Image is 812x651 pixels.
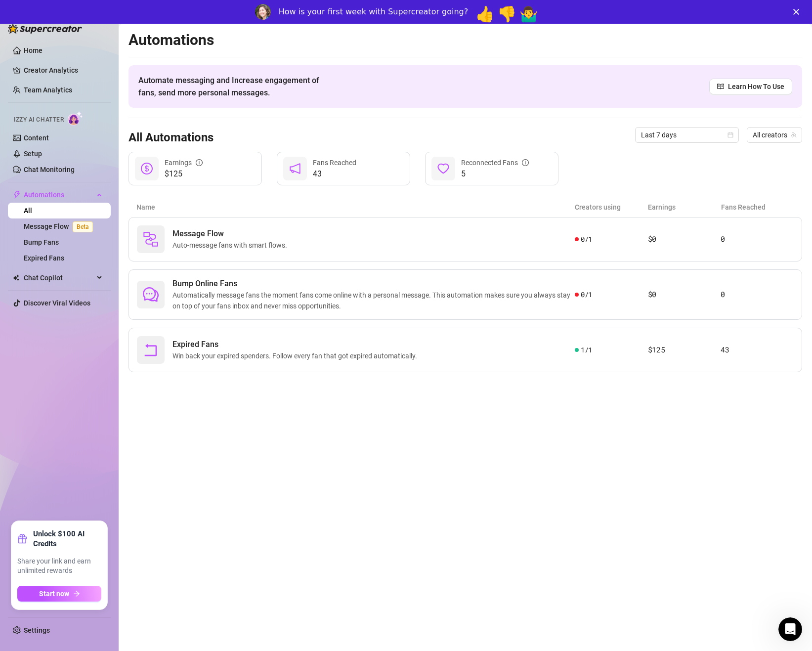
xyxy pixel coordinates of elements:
span: Message Flow [172,228,291,240]
article: $0 [648,233,721,245]
article: Earnings [648,202,721,213]
div: Close [793,9,803,15]
span: Automations [24,187,94,203]
span: Last 7 days [641,128,733,142]
span: Bump Online Fans [172,278,575,290]
a: Setup [24,150,42,158]
span: Auto-message fans with smart flows. [172,240,291,251]
span: Share your link and earn unlimited rewards [17,557,101,576]
span: rollback [143,342,159,358]
span: 🤷‍♂️ [519,5,538,23]
span: thumbs up reaction [476,1,498,17]
strong: Unlock $100 AI Credits [33,529,101,549]
span: gift [17,534,27,544]
span: 5 [461,168,529,180]
a: Message FlowBeta [24,222,97,230]
div: How is your first week with Supercreator going? [279,7,469,17]
span: 0 / 1 [581,289,592,300]
iframe: Intercom live chat [778,617,802,641]
div: Reconnected Fans [461,157,529,168]
img: Chat Copilot [13,274,19,281]
h2: Automations [128,31,802,49]
span: arrow-right [73,590,80,597]
span: 43 [313,168,356,180]
a: All [24,207,32,215]
span: info-circle [196,159,203,166]
span: calendar [727,132,733,138]
span: Automate messaging and Increase engagement of fans, send more personal messages. [138,74,329,99]
a: Bump Fans [24,238,59,246]
a: Home [24,46,43,54]
img: AI Chatter [68,111,83,126]
article: 43 [721,344,794,356]
a: Expired Fans [24,254,64,262]
a: Learn How To Use [709,79,792,94]
article: Fans Reached [721,202,794,213]
span: thunderbolt [13,191,21,199]
article: 0 [721,233,794,245]
span: 1 reaction [498,1,519,17]
span: Learn How To Use [728,81,784,92]
span: Izzy AI Chatter [14,115,64,125]
span: info-circle [522,159,529,166]
span: Win back your expired spenders. Follow every fan that got expired automatically. [172,350,421,361]
span: $125 [165,168,203,180]
a: Creator Analytics [24,62,103,78]
span: man shrugging reaction [519,1,541,17]
span: dollar [141,163,153,174]
article: $125 [648,344,721,356]
article: Creators using [575,202,648,213]
span: Automatically message fans the moment fans come online with a personal message. This automation m... [172,290,575,311]
span: Beta [73,221,93,232]
a: Discover Viral Videos [24,299,90,307]
span: 1 / 1 [581,345,592,355]
span: comment [143,287,159,303]
span: read [717,83,724,90]
a: Team Analytics [24,86,72,94]
img: Profile image for Ella [255,4,271,20]
a: Settings [24,626,50,634]
article: Name [136,202,575,213]
span: 👍 [476,5,494,23]
span: heart [437,163,449,174]
article: 0 [721,289,794,301]
img: logo-BBDzfeDw.svg [8,24,82,34]
a: Chat Monitoring [24,166,75,174]
span: Chat Copilot [24,270,94,286]
span: Expired Fans [172,339,421,350]
button: Start nowarrow-right [17,586,101,602]
span: 👎 [498,5,516,23]
img: svg%3e [143,231,159,247]
h3: All Automations [128,130,214,146]
span: 0 / 1 [581,234,592,245]
a: Content [24,134,49,142]
span: team [791,132,797,138]
span: Start now [39,590,69,598]
span: Fans Reached [313,159,356,167]
span: All creators [753,128,796,142]
div: Earnings [165,157,203,168]
article: $0 [648,289,721,301]
span: notification [289,163,301,174]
